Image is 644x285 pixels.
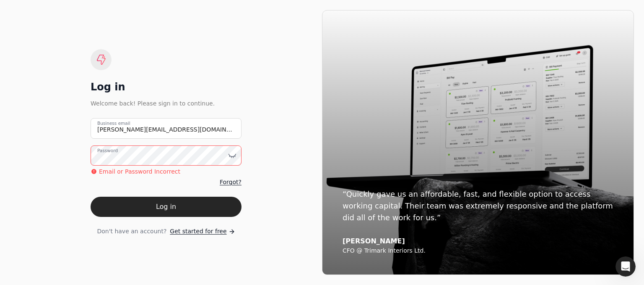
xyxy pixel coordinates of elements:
a: Get started for free [170,227,235,236]
div: Welcome back! Please sign in to continue. [91,99,241,108]
span: Don't have an account? [97,227,166,236]
iframe: Intercom live chat [615,256,636,277]
label: Business email [97,120,130,127]
div: [PERSON_NAME] [343,237,613,245]
p: Email or Password Incorrect [99,167,180,176]
button: Log in [91,197,241,217]
span: Get started for free [170,227,226,236]
div: Log in [91,80,241,94]
a: Forgot? [220,178,241,187]
label: Password [97,147,118,154]
div: “Quickly gave us an affordable, fast, and flexible option to access working capital. Their team w... [343,188,613,224]
div: CFO @ Trimark Interiors Ltd. [343,247,613,255]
